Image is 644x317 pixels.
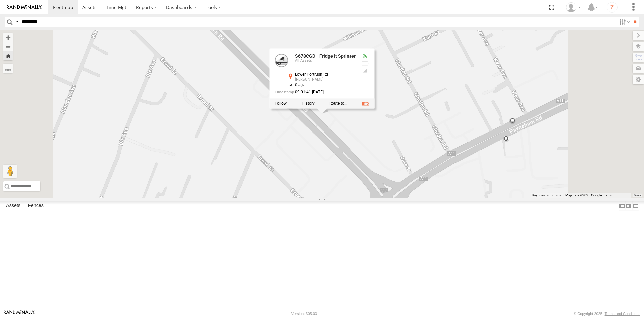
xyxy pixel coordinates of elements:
[634,194,641,197] a: Terms
[3,201,24,211] label: Assets
[302,101,315,106] label: View Asset History
[3,42,13,51] button: Zoom out
[329,101,347,106] label: Route To Location
[565,193,602,197] span: Map data ©2025 Google
[291,312,317,316] div: Version: 305.03
[574,312,640,316] div: © Copyright 2025 -
[361,61,369,66] div: No battery health information received from this device.
[361,54,369,59] div: Valid GPS Fix
[295,59,356,63] div: All Assets
[606,193,613,197] span: 20 m
[633,75,644,84] label: Map Settings
[275,54,288,67] a: View Asset Details
[24,201,47,211] label: Fences
[3,64,13,73] label: Measure
[295,53,356,59] a: S678CGD - Fridge It Sprinter
[295,77,356,82] div: [PERSON_NAME]
[14,17,19,27] label: Search Query
[604,193,631,198] button: Map Scale: 20 m per 41 pixels
[362,101,369,106] a: View Asset Details
[4,310,35,317] a: Visit our Website
[361,68,369,73] div: GSM Signal = 4
[275,101,287,106] label: Realtime tracking of Asset
[7,5,42,10] img: rand-logo.svg
[563,2,583,12] div: Peter Lu
[632,201,639,211] label: Hide Summary Table
[295,83,304,87] span: 0
[295,72,356,77] div: Lower Portrush Rd
[607,2,618,13] i: ?
[3,51,13,60] button: Zoom Home
[275,90,356,94] div: Date/time of location update
[625,201,632,211] label: Dock Summary Table to the Right
[616,17,631,27] label: Search Filter Options
[619,201,625,211] label: Dock Summary Table to the Left
[532,193,561,198] button: Keyboard shortcuts
[3,165,17,178] button: Drag Pegman onto the map to open Street View
[3,33,13,42] button: Zoom in
[605,312,640,316] a: Terms and Conditions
